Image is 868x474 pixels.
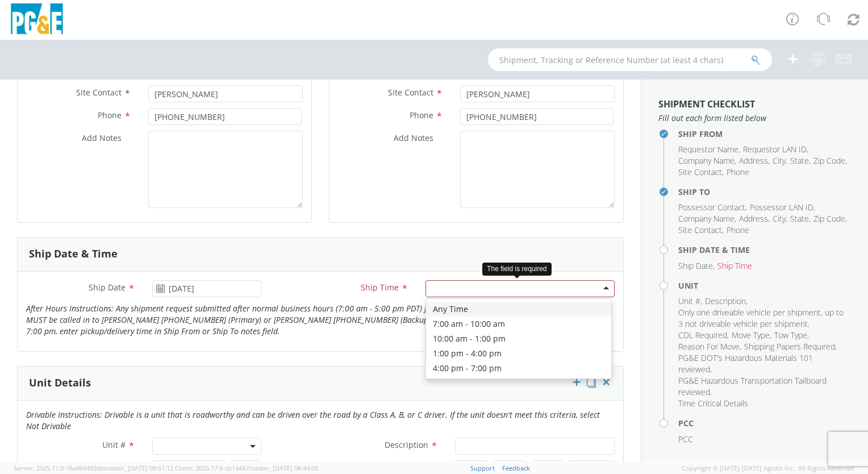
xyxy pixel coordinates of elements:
h4: Unit [678,281,851,290]
li: , [678,213,736,224]
span: Copyright © [DATE]-[DATE] Agistix Inc., All Rights Reserved [682,464,854,473]
li: , [678,260,715,272]
span: State [790,213,809,224]
span: PCC [678,434,693,444]
div: Any Time [426,302,611,317]
span: Unit # [102,439,126,450]
span: PG&E Hazardous Transportation Tailboard reviewed [678,375,827,397]
span: Unit # [678,296,700,306]
li: , [773,213,787,224]
span: Company Name [678,213,735,224]
li: , [678,296,702,307]
li: , [678,307,848,330]
li: , [743,144,808,155]
li: , [678,375,848,398]
i: Drivable Instructions: Drivable is a unit that is roadworthy and can be driven over the road by a... [26,409,600,431]
li: , [773,155,787,167]
li: , [790,155,811,167]
span: master, [DATE] 08:44:05 [249,464,318,472]
span: Add Notes [394,132,433,143]
div: 10:00 am - 1:00 pm [426,331,611,346]
li: , [774,330,809,341]
i: After Hours Instructions: Any shipment request submitted after normal business hours (7:00 am - 5... [26,303,608,336]
span: master, [DATE] 09:51:12 [104,464,173,472]
span: Ship Time [361,282,399,293]
div: 7:00 am - 10:00 am [426,317,611,331]
h4: Ship From [678,130,851,138]
li: , [813,155,847,167]
li: , [678,352,848,375]
li: , [678,155,736,167]
li: , [705,296,748,307]
span: Address [739,213,768,224]
a: Feedback [502,464,530,472]
li: , [813,213,847,224]
h4: Ship To [678,188,851,196]
span: Reason For Move [678,341,740,352]
span: Phone [98,110,122,120]
span: Server: 2025.17.0-16a969492de [14,464,173,472]
span: Phone [410,110,433,120]
span: Requestor Name [678,144,738,155]
span: Ship Time [717,260,752,271]
li: , [678,167,724,178]
span: Address [739,155,768,166]
li: , [678,202,747,213]
span: Site Contact [678,167,722,177]
strong: Shipment Checklist [658,98,755,110]
div: 4:00 pm - 7:00 pm [426,361,611,376]
span: State [790,155,809,166]
span: Possessor Contact [678,202,745,213]
input: Shipment, Tracking or Reference Number (at least 4 chars) [488,48,772,71]
li: , [744,341,837,352]
li: , [750,202,815,213]
img: pge-logo-06675f144f4cfa6a6814.png [9,3,65,37]
span: Requestor LAN ID [743,144,807,155]
span: Ship Date [678,260,713,271]
span: Zip Code [813,213,845,224]
span: Move Type [732,330,770,340]
span: Shipping Papers Required [744,341,835,352]
span: Phone [727,224,749,235]
span: Possessor LAN ID [750,202,813,213]
span: City [773,155,786,166]
span: City [773,213,786,224]
li: , [678,224,724,236]
span: Ship Date [89,282,126,293]
div: 1:00 pm - 4:00 pm [426,346,611,361]
span: Description [705,296,746,306]
h3: Ship Date & Time [29,248,118,260]
span: Time Critical Details [678,398,748,409]
span: Tow Type [774,330,807,340]
li: , [678,144,740,155]
h4: PCC [678,419,851,427]
h3: Unit Details [29,377,91,389]
span: CDL Required [678,330,727,340]
span: Site Contact [678,224,722,235]
li: , [739,155,770,167]
li: , [678,341,741,352]
h4: Ship Date & Time [678,246,851,254]
li: , [790,213,811,224]
span: Phone [727,167,749,177]
li: , [678,330,729,341]
span: Fill out each form listed below [658,113,851,124]
span: Site Contact [76,87,122,98]
span: Zip Code [813,155,845,166]
li: , [739,213,770,224]
a: Support [470,464,495,472]
span: PG&E DOT's Hazardous Materials 101 reviewed [678,352,813,375]
span: Client: 2025.17.0-cb14447 [175,464,318,472]
span: Description [385,439,428,450]
span: Add Notes [82,132,122,143]
span: Only one driveable vehicle per shipment, up to 3 not driveable vehicle per shipment [678,307,844,329]
li: , [732,330,771,341]
span: Company Name [678,155,735,166]
div: The field is required [482,263,551,276]
span: Site Contact [388,87,433,98]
